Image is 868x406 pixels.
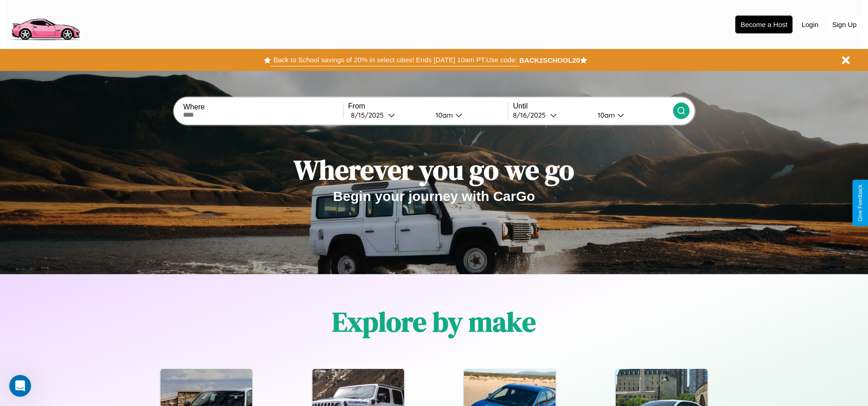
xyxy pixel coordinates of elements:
[857,184,863,222] div: Give Feedback
[428,110,508,120] button: 10am
[797,16,823,33] button: Login
[183,103,343,111] label: Where
[348,102,508,110] label: From
[735,16,793,33] button: Become a Host
[519,56,580,64] b: BACK2SCHOOL20
[9,375,31,397] iframe: Intercom live chat
[828,16,861,33] button: Sign Up
[348,110,428,120] button: 8/15/2025
[431,111,455,119] div: 10am
[351,111,388,119] div: 8 / 15 / 2025
[590,110,673,120] button: 10am
[513,102,673,110] label: Until
[271,54,519,66] button: Back to School savings of 20% in select cities! Ends [DATE] 10am PT.Use code:
[7,5,84,43] img: logo
[332,303,536,341] h1: Explore by make
[513,111,550,119] div: 8 / 16 / 2025
[593,111,617,119] div: 10am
